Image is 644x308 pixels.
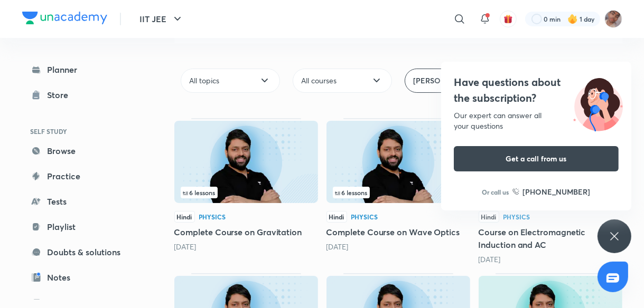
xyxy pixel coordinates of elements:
div: 8 months ago [174,242,318,252]
div: left [181,187,312,198]
img: streak [567,14,578,24]
img: Rahul 2026 [604,10,622,28]
a: Company Logo [22,12,107,27]
button: IIT JEE [134,8,190,30]
div: Physics [199,214,226,220]
span: Hindi [479,211,499,223]
h5: Course on Electromagnetic Induction and AC [479,226,622,251]
p: Or call us [482,187,509,197]
button: Get a call from us [454,146,619,171]
img: Thumbnail [326,121,470,203]
span: All topics [190,75,220,86]
a: Tests [22,191,145,212]
button: avatar [500,11,517,27]
div: infocontainer [181,187,312,198]
span: [PERSON_NAME] [414,75,475,86]
span: Hindi [174,211,195,223]
h6: SELF STUDY [22,122,145,140]
img: Company Logo [22,12,107,24]
h4: Have questions about the subscription? [454,74,619,106]
div: infosection [181,187,312,198]
a: Doubts & solutions [22,242,145,263]
div: Physics [503,214,530,220]
span: All courses [302,75,337,86]
img: Thumbnail [174,121,318,203]
div: Complete Course on Gravitation [174,118,318,265]
a: [PHONE_NUMBER] [512,186,591,197]
h5: Complete Course on Wave Optics [326,226,470,238]
div: Store [48,89,75,101]
span: Hindi [326,211,347,223]
div: infosection [333,187,464,198]
div: Complete Course on Wave Optics [326,118,470,265]
img: avatar [503,14,513,24]
a: Playlist [22,216,145,237]
a: Store [22,84,145,105]
div: Our expert can answer all your questions [454,110,619,131]
a: Notes [22,267,145,288]
a: Planner [22,59,145,80]
div: 8 months ago [479,254,622,265]
span: 6 lessons [335,189,368,196]
div: infocontainer [333,187,464,198]
h6: [PHONE_NUMBER] [523,186,591,197]
div: 8 months ago [326,242,470,252]
h5: Complete Course on Gravitation [174,226,318,238]
img: ttu_illustration_new.svg [565,74,631,131]
span: 6 lessons [183,189,216,196]
div: left [333,187,464,198]
a: Browse [22,140,145,161]
div: Physics [351,214,378,220]
a: Practice [22,166,145,187]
